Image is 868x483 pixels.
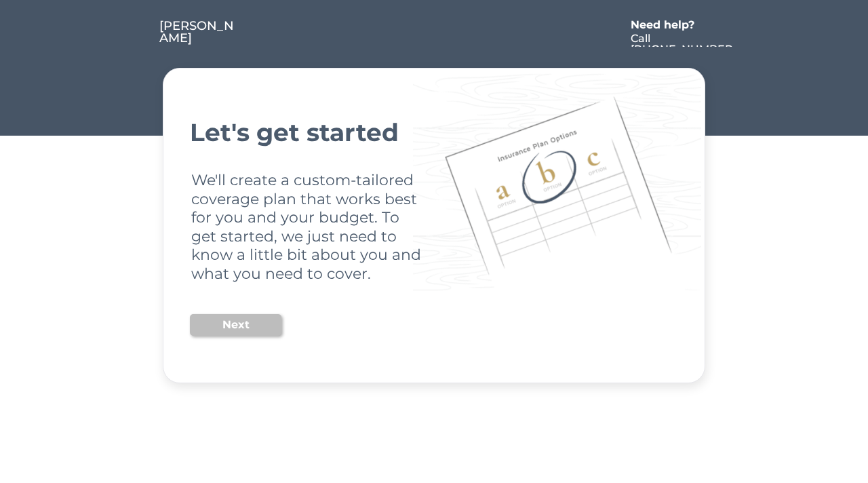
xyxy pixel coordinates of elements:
[631,33,735,66] div: Call [PHONE_NUMBER]
[631,20,709,31] div: Need help?
[191,171,424,283] div: We'll create a custom-tailored coverage plan that works best for you and your budget. To get star...
[159,20,237,44] div: [PERSON_NAME]
[190,120,678,144] div: Let's get started
[159,20,237,47] a: [PERSON_NAME]
[631,33,735,47] a: Call [PHONE_NUMBER]
[190,314,281,336] button: Next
